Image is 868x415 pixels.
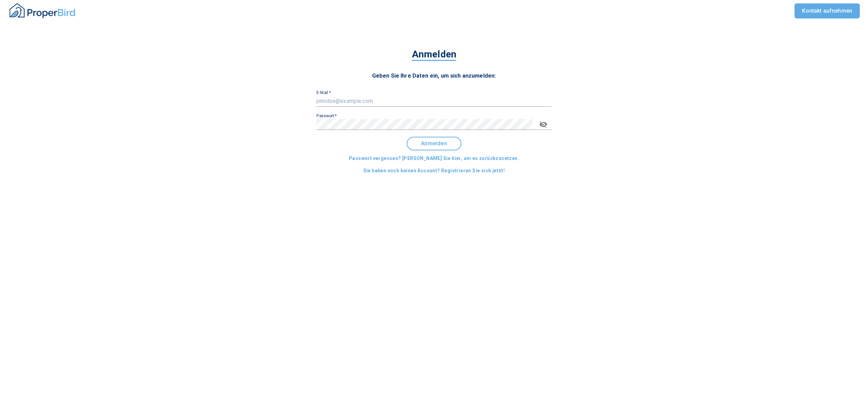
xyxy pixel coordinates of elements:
[535,116,552,133] button: toggle password visibility
[407,137,461,150] button: Anmelden
[316,114,337,118] label: Passwort
[8,0,77,22] button: ProperBird Logo and Home Button
[349,154,519,163] span: Passwort vergessen? [PERSON_NAME] Sie hier, um es zurückzusetzen.
[316,91,331,95] label: E-Mail
[361,164,508,177] button: Sie haben noch keinen Account? Registrieren Sie sich jetzt!
[795,3,860,18] a: Kontakt aufnehmen
[363,166,505,175] span: Sie haben noch keinen Account? Registrieren Sie sich jetzt!
[413,140,455,147] span: Anmelden
[346,152,522,165] button: Passwort vergessen? [PERSON_NAME] Sie hier, um es zurückzusetzen.
[8,2,77,19] img: ProperBird Logo and Home Button
[316,96,552,107] input: johndoe@example.com
[372,72,496,79] span: Geben Sie Ihre Daten ein, um sich anzumelden:
[412,49,456,61] span: Anmelden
